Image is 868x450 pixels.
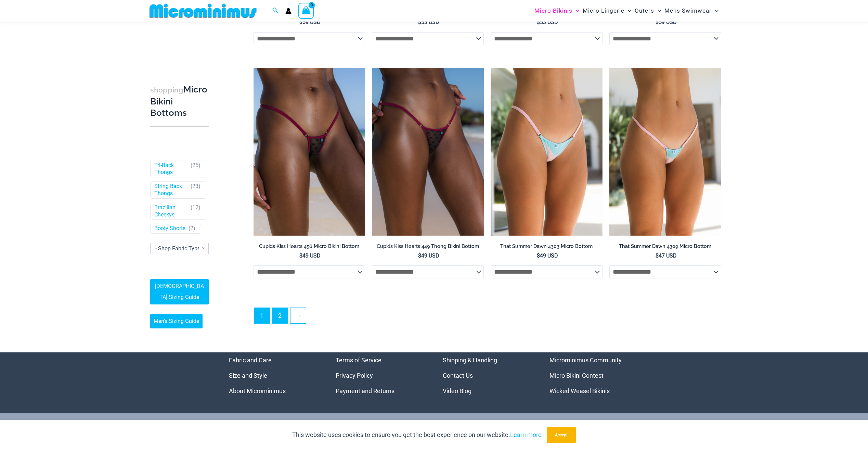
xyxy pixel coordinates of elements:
button: Accept [547,427,576,443]
a: Wicked Weasel Bikinis [549,387,610,395]
a: Cupids Kiss Hearts 449 Thong Bikini Bottom [372,243,484,252]
span: $ [299,252,302,259]
a: String Back Thongs [154,183,187,197]
a: Tri-Back Thongs [154,162,187,176]
a: That Summer Dawn 4303 Micro Bottom [491,243,603,252]
span: Micro Bikinis [534,2,572,20]
span: $ [656,252,659,259]
span: Menu Toggle [712,2,718,20]
img: MM SHOP LOGO FLAT [147,3,259,18]
aside: Footer Widget 2 [336,352,426,399]
nav: Menu [443,352,533,399]
a: View Shopping Cart, empty [298,3,314,18]
span: $ [656,19,659,25]
a: That Summer Dawn 4309 Micro Bottom [609,243,721,252]
a: Micro Bikini Contest [549,372,604,379]
aside: Footer Widget 1 [229,352,319,399]
span: $ [537,19,540,25]
span: 12 [192,204,198,211]
a: Privacy Policy [336,372,373,379]
bdi: 53 USD [537,19,558,25]
a: Video Blog [443,387,471,395]
nav: Menu [549,352,639,399]
a: Micro LingerieMenu ToggleMenu Toggle [581,2,633,20]
img: Cupids Kiss Hearts 456 Micro 01 [254,68,365,236]
span: - Shop Fabric Type [151,243,208,253]
a: Brazilian Cheekys [154,204,187,218]
span: Menu Toggle [572,2,579,20]
span: Outers [635,2,654,20]
a: Page 2 [272,308,288,323]
span: - Shop Fabric Type [150,242,209,254]
a: Fabric and Care [229,357,272,364]
nav: Product Pagination [254,308,721,327]
span: Page 1 [254,308,270,323]
a: Search icon link [272,7,278,15]
span: $ [537,252,540,259]
img: That Summer Dawn 4303 Micro 01 [491,68,603,236]
span: 25 [192,162,198,168]
bdi: 59 USD [656,19,677,25]
span: - Shop Fabric Type [155,245,200,251]
span: Micro Lingerie [583,2,624,20]
a: Cupids Kiss Hearts 456 Micro Bikini Bottom [254,243,365,252]
span: shopping [150,86,183,94]
a: Account icon link [285,8,292,14]
bdi: 53 USD [418,19,439,25]
aside: Footer Widget 3 [443,352,533,399]
a: Terms of Service [336,357,381,364]
span: Mens Swimwear [664,2,712,20]
a: → [290,308,306,323]
span: ( ) [191,183,200,197]
span: ( ) [189,225,195,232]
a: Mens SwimwearMenu ToggleMenu Toggle [663,2,720,20]
a: That Summer Dawn 4309 Micro 02That Summer Dawn 4309 Micro 01That Summer Dawn 4309 Micro 01 [609,68,721,236]
h2: That Summer Dawn 4303 Micro Bottom [491,243,603,250]
bdi: 49 USD [299,252,321,259]
span: 23 [192,183,198,189]
a: OutersMenu ToggleMenu Toggle [633,2,663,20]
a: Contact Us [443,372,473,379]
span: 2 [190,225,193,232]
a: Payment and Returns [336,387,394,395]
bdi: 49 USD [418,252,439,259]
a: Shipping & Handling [443,357,497,364]
p: This website uses cookies to ensure you get the best experience on our website. [292,430,542,440]
a: Size and Style [229,372,267,379]
a: Cupids Kiss Hearts 449 Thong 01Cupids Kiss Hearts 323 Underwire Top 449 Thong 05Cupids Kiss Heart... [372,68,484,236]
a: Micro BikinisMenu ToggleMenu Toggle [533,2,581,20]
span: ( ) [191,162,200,176]
a: That Summer Dawn 4303 Micro 01That Summer Dawn 3063 Tri Top 4303 Micro 05That Summer Dawn 3063 Tr... [491,68,603,236]
h3: Micro Bikini Bottoms [150,84,209,119]
nav: Menu [229,352,319,399]
span: Menu Toggle [654,2,661,20]
bdi: 59 USD [299,19,321,25]
nav: Menu [336,352,426,399]
a: Microminimus Community [549,357,622,364]
a: Booty Shorts [154,225,185,232]
a: Learn more [510,431,542,438]
span: Menu Toggle [624,2,631,20]
span: $ [299,19,302,25]
img: Cupids Kiss Hearts 449 Thong 01 [372,68,484,236]
a: About Microminimus [229,387,286,395]
bdi: 49 USD [537,252,558,259]
span: $ [418,252,421,259]
bdi: 47 USD [656,252,677,259]
h2: Cupids Kiss Hearts 456 Micro Bikini Bottom [254,243,365,250]
a: [DEMOGRAPHIC_DATA] Sizing Guide [150,279,209,304]
nav: Site Navigation [532,1,722,21]
img: That Summer Dawn 4309 Micro 02 [609,68,721,236]
h2: That Summer Dawn 4309 Micro Bottom [609,243,721,250]
a: Men’s Sizing Guide [150,314,203,328]
aside: Footer Widget 4 [549,352,639,399]
span: ( ) [191,204,200,218]
span: $ [418,19,421,25]
a: Cupids Kiss Hearts 456 Micro 01Cupids Kiss Hearts 323 Underwire Top 456 Micro 06Cupids Kiss Heart... [254,68,365,236]
h2: Cupids Kiss Hearts 449 Thong Bikini Bottom [372,243,484,250]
